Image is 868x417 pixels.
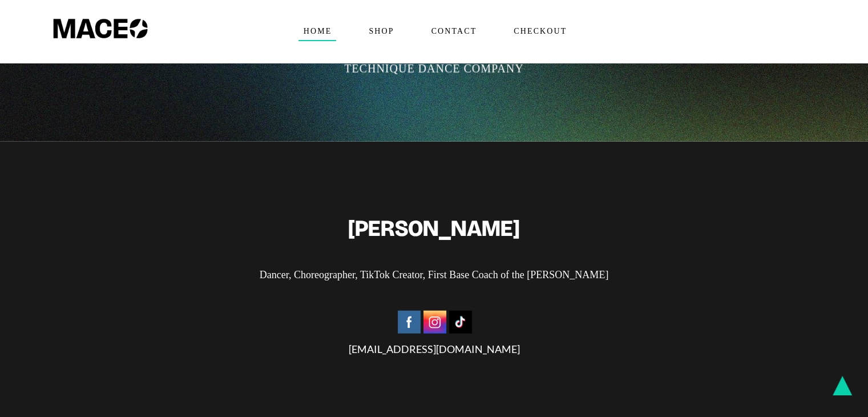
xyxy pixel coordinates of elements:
img: Facebook [398,311,421,334]
span: Shop [364,22,398,41]
div: [EMAIL_ADDRESS][DOMAIN_NAME] [46,308,822,357]
span: Checkout [508,22,571,41]
p: Dancer, Choreographer, TikTok Creator, First Base Coach of the [PERSON_NAME] [46,267,822,283]
span: Technique Dance Company [345,61,524,77]
img: Instagram [423,311,446,334]
span: Home [298,22,337,41]
h2: [PERSON_NAME] [46,216,822,241]
span: Contact [426,22,482,41]
img: Tiktok [449,311,472,334]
